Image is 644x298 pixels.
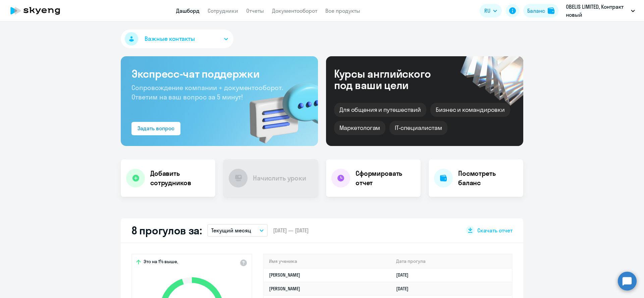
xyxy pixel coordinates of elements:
a: [DATE] [396,272,414,278]
img: bg-img [240,71,318,146]
a: Дашборд [176,7,200,14]
span: RU [484,7,490,15]
button: Текущий месяц [207,224,268,237]
button: RU [480,4,502,17]
div: Маркетологам [334,121,385,135]
h4: Начислить уроки [253,173,306,183]
th: Имя ученика [264,254,391,268]
div: Баланс [527,7,545,15]
a: Сотрудники [208,7,238,14]
div: Бизнес и командировки [430,103,510,117]
div: Для общения и путешествий [334,103,426,117]
span: Скачать отчет [477,227,513,234]
span: Это на 1% выше, [144,258,178,267]
a: [PERSON_NAME] [269,286,300,292]
span: [DATE] — [DATE] [273,227,309,234]
th: Дата прогула [391,254,512,268]
div: Задать вопрос [138,124,174,132]
button: Балансbalance [523,4,558,17]
a: [DATE] [396,286,414,292]
div: IT-специалистам [389,121,447,135]
h4: Добавить сотрудников [150,169,210,188]
h4: Посмотреть баланс [458,169,518,188]
a: Все продукты [325,7,360,14]
button: Важные контакты [121,29,233,48]
button: OBELIS LIMITED, Контракт новый [562,3,638,19]
p: Текущий месяц [211,226,251,234]
button: Задать вопрос [131,122,180,135]
span: Сопровождение компании + документооборот. Ответим на ваш вопрос за 5 минут! [131,83,283,101]
h2: 8 прогулов за: [131,224,202,237]
h4: Сформировать отчет [356,169,415,188]
h3: Экспресс-чат поддержки [131,67,307,80]
a: Отчеты [246,7,264,14]
a: [PERSON_NAME] [269,272,300,278]
p: OBELIS LIMITED, Контракт новый [566,3,628,19]
div: Курсы английского под ваши цели [334,68,449,91]
img: balance [548,7,554,14]
a: Документооборот [272,7,317,14]
span: Важные контакты [145,34,195,43]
